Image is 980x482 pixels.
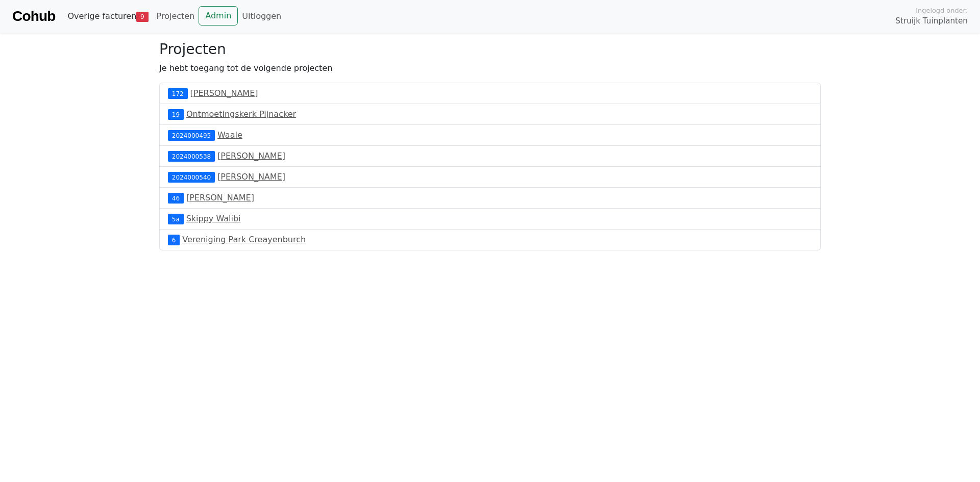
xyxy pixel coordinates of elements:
h3: Projecten [159,41,821,58]
div: 19 [168,109,184,119]
div: 2024000538 [168,151,215,161]
a: Cohub [12,4,55,29]
div: 2024000540 [168,172,215,182]
a: Uitloggen [238,6,285,27]
div: 46 [168,193,184,203]
div: 5a [168,214,184,224]
span: 9 [136,12,148,22]
div: 2024000495 [168,130,215,140]
a: Skippy Walibi [186,214,241,223]
a: Waale [217,130,242,140]
p: Je hebt toegang tot de volgende projecten [159,62,821,74]
div: 6 [168,235,180,245]
a: [PERSON_NAME] [217,151,285,161]
a: [PERSON_NAME] [190,88,258,98]
a: [PERSON_NAME] [186,193,254,202]
div: 172 [168,88,188,98]
a: Projecten [153,6,199,27]
a: [PERSON_NAME] [217,172,285,182]
a: Overige facturen9 [63,6,152,27]
a: Vereniging Park Creayenburch [182,235,306,244]
a: Admin [199,6,238,26]
a: Ontmoetingskerk Pijnacker [186,109,296,119]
